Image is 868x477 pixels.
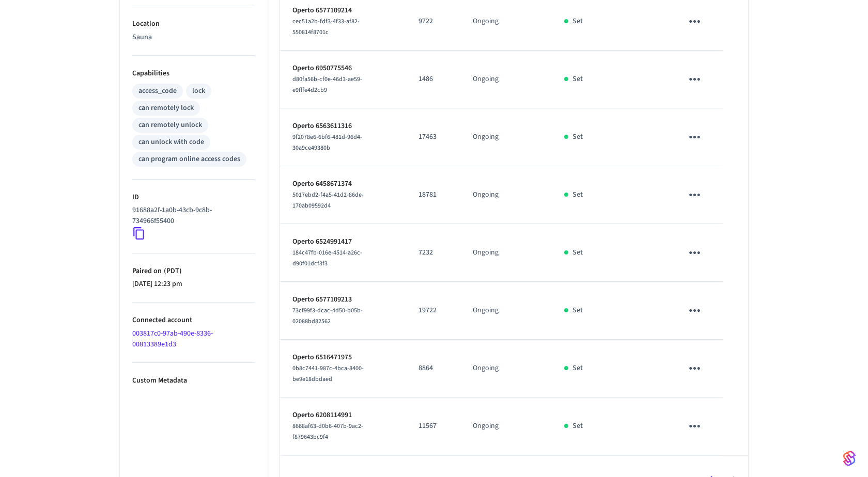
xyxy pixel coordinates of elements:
[419,247,448,258] p: 7232
[292,248,362,268] span: 184c47fb-016e-4514-a26c-d90f01dcf3f3
[192,86,205,97] div: lock
[460,397,551,455] td: Ongoing
[292,179,394,189] p: Operto 6458671374
[460,224,551,282] td: Ongoing
[460,282,551,340] td: Ongoing
[292,121,394,132] p: Operto 6563611316
[292,75,362,94] span: d80fa56b-cf0e-46d3-ae59-e9fffe4d2cb9
[132,266,255,277] p: Paired on
[572,16,583,27] p: Set
[419,74,448,85] p: 1486
[138,120,202,131] div: can remotely unlock
[419,421,448,432] p: 11567
[292,422,363,441] span: 8668af63-d0b6-407b-9ac2-f879643bc9f4
[460,51,551,108] td: Ongoing
[460,166,551,224] td: Ongoing
[292,63,394,74] p: Operto 6950775546
[138,137,204,148] div: can unlock with code
[419,132,448,142] p: 17463
[292,364,364,384] span: 0b8c7441-987c-4bca-8400-be9e18dbdaed
[292,306,363,326] span: 73cf99f3-dcac-4d50-b05b-02088bd82562
[162,266,182,276] span: ( PDT )
[132,375,255,386] p: Custom Metadata
[132,192,255,203] p: ID
[572,74,583,85] p: Set
[292,5,394,16] p: Operto 6577109214
[419,363,448,374] p: 8864
[292,133,362,152] span: 9f2078e6-6bf6-481d-96d4-30a9ce49380b
[132,205,251,227] p: 91688a2f-1a0b-43cb-9c8b-734966f55400
[572,305,583,316] p: Set
[138,154,240,165] div: can program online access codes
[572,421,583,432] p: Set
[132,68,255,79] p: Capabilities
[572,189,583,200] p: Set
[292,352,394,363] p: Operto 6516471975
[419,16,448,27] p: 9722
[572,247,583,258] p: Set
[419,189,448,200] p: 18781
[132,32,255,43] p: Sauna
[132,315,255,326] p: Connected account
[138,103,194,114] div: can remotely lock
[843,450,856,467] img: SeamLogoGradient.69752ec5.svg
[292,190,364,210] span: 5017ebd2-f4a5-41d2-86de-170ab09592d4
[460,108,551,166] td: Ongoing
[132,19,255,29] p: Location
[572,132,583,142] p: Set
[460,340,551,397] td: Ongoing
[419,305,448,316] p: 19722
[292,17,360,37] span: cec51a2b-fdf3-4f33-af82-550814f8701c
[292,294,394,305] p: Operto 6577109213
[292,236,394,247] p: Operto 6524991417
[132,328,213,349] a: 003817c0-97ab-490e-8336-00813389e1d3
[572,363,583,374] p: Set
[132,279,255,290] p: [DATE] 12:23 pm
[292,410,394,421] p: Operto 6208114991
[138,86,177,97] div: access_code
